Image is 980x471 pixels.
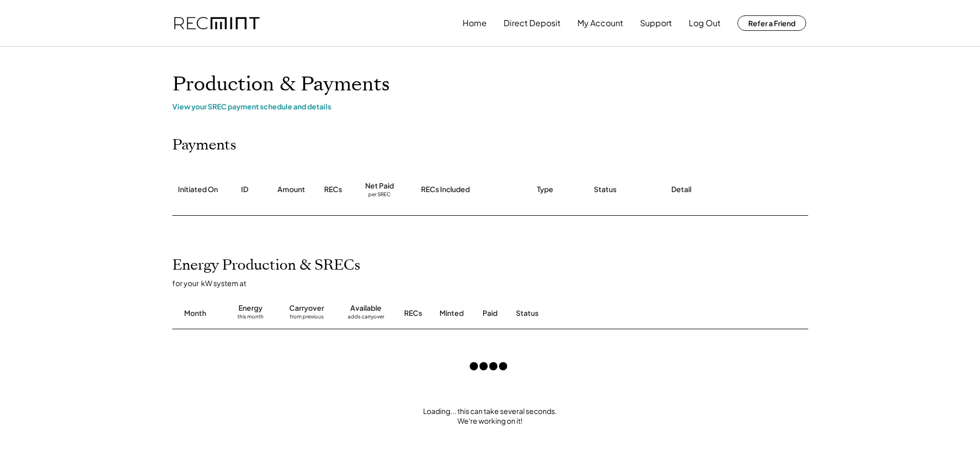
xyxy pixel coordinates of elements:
[172,102,808,111] div: View your SREC payment schedule and details
[174,17,259,30] img: recmint-logotype%403x.png
[350,303,382,313] div: Available
[537,184,553,195] div: Type
[439,308,464,318] div: Minted
[594,184,616,195] div: Status
[348,313,384,324] div: adds carryover
[172,278,818,288] div: for your kW system at
[324,184,342,195] div: RECs
[504,13,561,33] button: Direct Deposit
[737,15,806,31] button: Refer a Friend
[178,184,218,195] div: Initiated On
[516,308,690,318] div: Status
[689,13,721,33] button: Log Out
[365,181,394,191] div: Net Paid
[483,308,497,318] div: Paid
[671,184,691,195] div: Detail
[277,184,305,195] div: Amount
[241,184,248,195] div: ID
[184,308,206,318] div: Month
[172,72,808,97] h1: Production & Payments
[463,13,487,33] button: Home
[577,13,623,33] button: My Account
[421,184,470,195] div: RECs Included
[238,303,263,313] div: Energy
[290,313,324,324] div: from previous
[289,303,324,313] div: Carryover
[237,313,264,324] div: this month
[172,257,361,274] h2: Energy Production & SRECs
[172,137,236,154] h2: Payments
[640,13,672,33] button: Support
[368,191,391,199] div: per SREC
[404,308,422,318] div: RECs
[162,406,818,426] div: Loading... this can take several seconds. We're working on it!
